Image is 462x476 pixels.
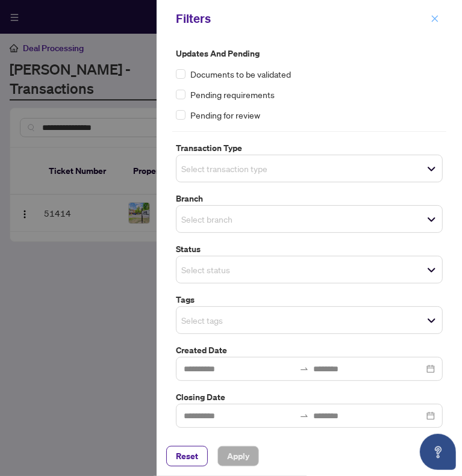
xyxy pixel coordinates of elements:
[176,447,198,466] span: Reset
[176,141,443,155] label: Transaction Type
[217,446,259,466] button: Apply
[176,344,443,357] label: Created Date
[166,446,208,466] button: Reset
[299,411,309,421] span: to
[176,10,427,28] div: Filters
[431,14,439,23] span: close
[299,411,309,421] span: swap-right
[176,243,443,256] label: Status
[190,67,291,81] span: Documents to be validated
[176,47,443,60] label: Updates and Pending
[176,192,443,205] label: Branch
[299,364,309,374] span: swap-right
[190,108,260,122] span: Pending for review
[299,364,309,374] span: to
[420,434,456,470] button: Open asap
[176,293,443,306] label: Tags
[176,391,443,404] label: Closing Date
[190,88,275,101] span: Pending requirements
